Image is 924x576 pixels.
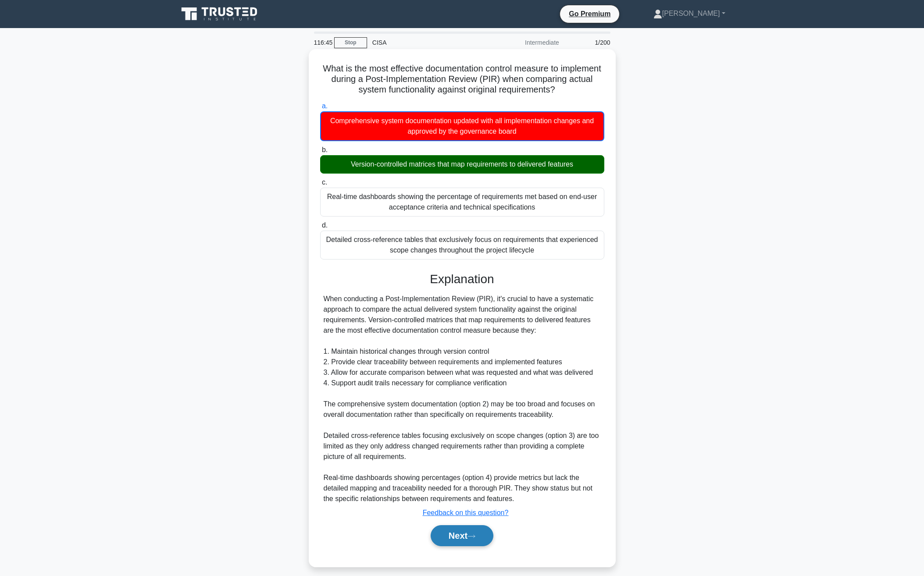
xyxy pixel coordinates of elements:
[309,34,334,51] div: 116:45
[431,525,493,546] button: Next
[423,509,509,516] a: Feedback on this question?
[324,294,601,504] div: When conducting a Post-Implementation Review (PIR), it's crucial to have a systematic approach to...
[322,178,327,186] span: c.
[320,231,604,260] div: Detailed cross-reference tables that exclusively focus on requirements that experienced scope cha...
[564,8,616,19] a: Go Premium
[325,272,599,287] h3: Explanation
[334,37,367,48] a: Stop
[322,102,328,110] span: a.
[322,146,328,153] span: b.
[632,5,746,22] a: [PERSON_NAME]
[322,221,328,229] span: d.
[564,34,616,51] div: 1/200
[320,155,604,174] div: Version-controlled matrices that map requirements to delivered features
[319,63,605,96] h5: What is the most effective documentation control measure to implement during a Post-Implementatio...
[320,111,604,141] div: Comprehensive system documentation updated with all implementation changes and approved by the go...
[367,34,488,51] div: CISA
[488,34,564,51] div: Intermediate
[320,188,604,217] div: Real-time dashboards showing the percentage of requirements met based on end-user acceptance crit...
